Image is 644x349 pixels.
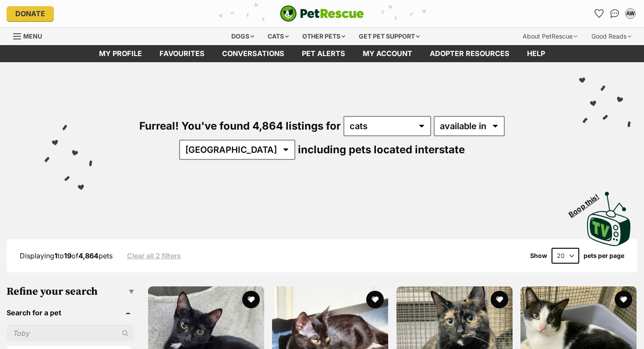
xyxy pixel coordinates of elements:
a: Clear all 2 filters [127,252,181,260]
h3: Refine your search [7,286,134,298]
div: Dogs [225,28,260,45]
a: Help [518,45,554,62]
strong: 19 [64,251,71,260]
a: conversations [213,45,293,62]
img: chat-41dd97257d64d25036548639549fe6c8038ab92f7586957e7f3b1b290dea8141.svg [610,9,619,18]
a: Menu [13,28,48,43]
button: favourite [490,291,508,308]
button: My account [623,7,637,21]
a: PetRescue [280,5,364,22]
header: Search for a pet [7,309,134,317]
span: Displaying to of pets [20,251,113,260]
a: Conversations [608,7,622,21]
div: Other pets [296,28,351,45]
ul: Account quick links [592,7,637,21]
div: Good Reads [585,28,637,45]
strong: 1 [54,251,57,260]
div: About PetRescue [517,28,584,45]
a: My profile [90,45,151,62]
a: Adopter resources [421,45,518,62]
img: logo-cat-932fe2b9b8326f06289b0f2fb663e598f794de774fb13d1741a6617ecf9a85b4.svg [280,5,364,22]
div: Cats [262,28,295,45]
a: Favourites [151,45,213,62]
div: Get pet support [353,28,426,45]
button: favourite [366,291,384,308]
img: PetRescue TV logo [587,192,631,246]
button: favourite [615,291,632,308]
div: AW [626,9,635,18]
span: Boop this! [567,187,608,219]
a: Favourites [592,7,606,21]
span: Menu [23,32,42,40]
input: Toby [7,325,134,342]
span: Show [530,252,547,259]
a: Boop this! [587,184,631,248]
label: pets per page [584,252,624,259]
span: Furreal! You've found 4,864 listings for [139,120,341,132]
strong: 4,864 [78,251,99,260]
a: Donate [7,6,54,21]
button: favourite [242,291,259,308]
a: Pet alerts [293,45,354,62]
a: My account [354,45,421,62]
span: including pets located interstate [298,143,465,156]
